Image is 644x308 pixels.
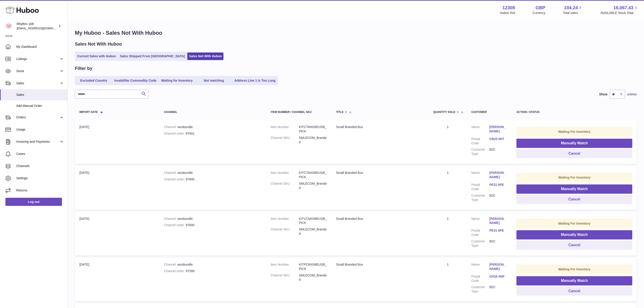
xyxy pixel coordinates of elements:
[16,81,59,85] span: Sales
[516,149,632,158] button: Cancel
[299,182,327,190] dd: SMLECOM_Branded
[187,53,223,60] a: Sales Not With Huboo
[489,239,507,248] dd: B2C
[79,111,98,114] span: Import date
[164,217,177,221] strong: Channel
[489,193,507,202] dd: B2C
[299,262,327,271] dd: KITPCMX06EUSB_PICK
[516,139,632,148] button: Manually Match
[233,77,277,84] a: Address Line 1 is Too Long
[299,227,327,236] dd: SMLECOM_Branded
[75,166,159,210] td: [DATE]
[447,125,449,129] a: 1
[118,53,186,60] a: Sales Shipped From [GEOGRAPHIC_DATA]
[299,125,327,133] dd: KITCTMX03EUSB_PICK
[558,222,590,225] strong: Waiting For Inventory
[489,228,507,233] a: PE31 6PE
[113,77,158,84] a: Invalid/No Commodity Code
[600,5,639,15] a: 16,067.43 AVAILABLE Stock Total
[563,11,583,15] span: Total sales
[164,269,186,273] strong: Channel order
[164,262,261,267] div: woobundle
[17,26,66,30] span: [EMAIL_ADDRESS][DOMAIN_NAME]
[271,217,299,225] dt: Item Number
[471,111,507,114] div: Customer
[489,262,507,271] a: [PERSON_NAME]
[471,183,489,191] dt: Postal Code
[271,182,299,190] dt: Channel SKU
[516,276,632,285] button: Manually Match
[164,111,261,114] div: Channel
[564,5,578,11] span: 104.24
[164,223,186,227] strong: Channel order
[471,171,489,180] dt: Name
[489,285,507,294] dd: B2C
[164,125,177,129] strong: Channel
[271,125,299,133] dt: Item Number
[164,131,261,136] div: 97601
[516,111,632,114] div: Action / Status
[558,176,590,179] strong: Waiting For Inventory
[336,111,344,114] span: Title
[16,57,59,61] span: Listings
[164,125,261,129] div: woobundle
[75,41,122,47] h2: Sales Not With Huboo
[516,230,632,239] button: Manually Match
[558,267,590,271] strong: Waiting For Inventory
[164,171,177,175] strong: Channel
[558,130,590,133] strong: Waiting For Inventory
[336,171,424,175] div: Small Branded Box
[271,171,299,179] dt: Item Number
[76,77,112,84] a: Excluded Country
[600,11,639,15] span: AVAILABLE Stock Total
[299,273,327,282] dd: SMLECOM_Branded
[271,111,327,114] div: Item Number / Channel SKU
[516,241,632,250] button: Cancel
[471,228,489,237] dt: Postal Code
[471,239,489,248] dt: Customer Type
[16,152,64,156] span: Cases
[299,217,327,225] dd: KITCCMX08EUSB_PICK
[447,171,449,175] a: 1
[75,120,159,164] td: [DATE]
[489,147,507,156] dd: B2C
[164,217,261,221] div: woobundle
[489,171,507,179] a: [PERSON_NAME]
[471,285,489,294] dt: Customer Type
[500,11,515,15] div: Huboo Ref
[471,147,489,156] dt: Customer Type
[16,176,64,180] span: Settings
[5,23,12,30] img: orders@rhythm108.com
[299,136,327,144] dd: SMLECOM_Branded
[271,273,299,282] dt: Channel SKU
[271,136,299,144] dt: Channel SKU
[489,137,507,141] a: CB25 0HT
[16,188,64,193] span: Returns
[433,111,455,114] span: Quantity Sold
[164,223,261,227] div: 97600
[489,125,507,133] a: [PERSON_NAME]
[471,217,489,226] dt: Name
[16,115,59,120] span: Orders
[502,5,515,11] strong: 12308
[516,287,632,296] button: Cancel
[271,227,299,236] dt: Channel SKU
[471,262,489,272] dt: Name
[164,171,261,175] div: woobundle
[75,212,159,256] td: [DATE]
[489,217,507,225] a: [PERSON_NAME]
[516,195,632,204] button: Cancel
[164,177,186,181] strong: Channel order
[336,217,424,221] div: Small Branded Box
[613,5,633,11] span: 16,067.43
[563,5,583,15] a: 104.24 Total sales
[447,217,449,221] a: 1
[16,45,64,49] span: My Dashboard
[471,274,489,283] dt: Postal Code
[336,125,424,129] div: Small Branded Box
[159,77,195,84] a: Waiting for Inventory
[75,65,92,71] h2: Filter by
[533,11,545,15] div: Currency
[536,5,545,11] strong: GBP
[336,262,424,267] div: Small Branded Box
